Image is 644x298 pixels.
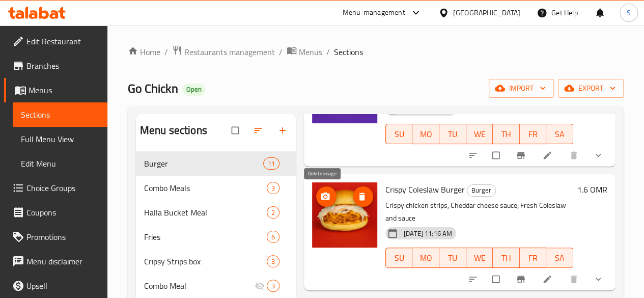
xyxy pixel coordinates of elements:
[4,53,107,78] a: Branches
[4,200,107,225] a: Coupons
[279,46,283,58] li: /
[546,124,573,144] button: SA
[416,127,435,142] span: MO
[264,159,279,169] span: 11
[140,123,207,138] h2: Menu sections
[182,84,206,96] div: Open
[524,251,543,265] span: FR
[13,102,107,127] a: Sections
[247,119,271,142] span: Sort sections
[546,248,573,268] button: SA
[486,146,508,165] span: Select to update
[467,184,495,196] span: Burger
[593,274,603,284] svg: Show Choices
[326,46,330,58] li: /
[587,268,611,290] button: show more
[4,78,107,102] a: Menus
[267,231,279,243] div: items
[443,127,462,142] span: TU
[26,255,99,267] span: Menu disclaimer
[316,186,337,207] button: upload picture
[385,199,573,225] p: Crispy chicken strips, Cheddar cheese sauce, Fresh Coleslaw and sauce
[563,268,587,290] button: delete
[144,206,267,219] span: Halla Bucket Meal
[13,127,107,151] a: Full Menu View
[312,182,377,248] img: Crispy Coleslaw Burger
[136,249,296,274] div: Cripsy Strips box3
[267,182,279,194] div: items
[4,274,107,298] a: Upsell
[462,268,486,290] button: sort-choices
[493,124,520,144] button: TH
[563,144,587,167] button: delete
[4,176,107,200] a: Choice Groups
[627,7,631,18] span: S
[267,183,279,193] span: 3
[26,206,99,219] span: Coupons
[144,255,267,267] div: Cripsy Strips box
[184,46,275,58] span: Restaurants management
[255,281,265,291] svg: Inactive section
[520,124,547,144] button: FR
[267,208,279,218] span: 2
[497,251,516,265] span: TH
[390,251,409,265] span: SU
[550,127,569,142] span: SA
[400,229,456,238] span: [DATE] 11:16 AM
[510,268,534,290] button: Branch-specific-item
[26,280,99,292] span: Upsell
[520,248,547,268] button: FR
[287,45,322,59] a: Menus
[182,85,206,94] span: Open
[4,29,107,53] a: Edit Restaurant
[566,82,615,95] span: export
[164,46,168,58] li: /
[21,109,99,121] span: Sections
[466,248,493,268] button: WE
[542,150,554,160] a: Edit menu item
[136,225,296,249] div: Fries6
[412,124,439,144] button: MO
[267,206,279,219] div: items
[136,176,296,200] div: Combo Meals3
[593,150,603,160] svg: Show Choices
[462,144,486,167] button: sort-choices
[470,251,489,265] span: WE
[26,35,99,47] span: Edit Restaurant
[470,127,489,142] span: WE
[385,248,413,268] button: SU
[385,182,465,197] span: Crispy Coleslaw Burger
[144,182,267,194] span: Combo Meals
[144,280,255,292] div: Combo Meal
[271,119,296,142] button: Add section
[453,7,520,18] div: [GEOGRAPHIC_DATA]
[416,251,435,265] span: MO
[21,157,99,170] span: Edit Menu
[26,231,99,243] span: Promotions
[524,127,543,142] span: FR
[353,186,373,207] button: delete image
[172,45,275,59] a: Restaurants management
[267,257,279,266] span: 3
[542,274,554,284] a: Edit menu item
[128,46,160,58] a: Home
[466,124,493,144] button: WE
[263,157,279,170] div: items
[4,249,107,274] a: Menu disclaimer
[4,225,107,249] a: Promotions
[558,79,624,98] button: export
[144,157,263,170] span: Burger
[21,133,99,145] span: Full Menu View
[486,269,508,289] span: Select to update
[136,200,296,225] div: Halla Bucket Meal2
[412,248,439,268] button: MO
[13,151,107,176] a: Edit Menu
[550,251,569,265] span: SA
[267,255,279,267] div: items
[226,121,247,140] span: Select all sections
[299,46,322,58] span: Menus
[443,251,462,265] span: TU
